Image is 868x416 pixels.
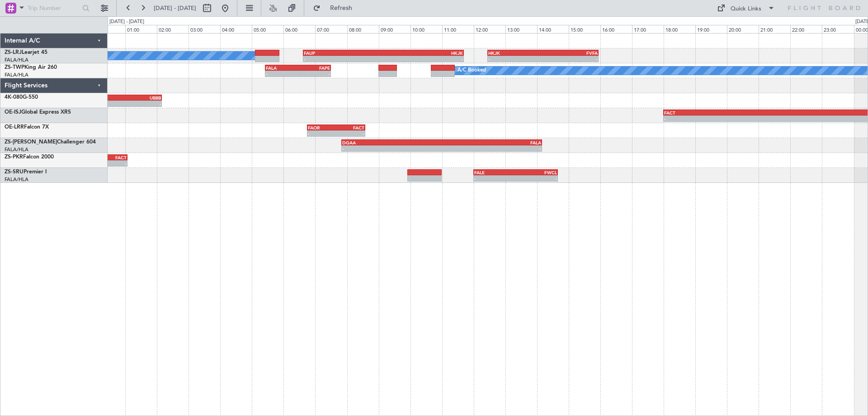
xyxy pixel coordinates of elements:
[5,169,47,175] a: ZS-SRUPremier I
[664,110,838,115] div: FACT
[600,25,632,33] div: 16:00
[543,50,598,56] div: FVFA
[442,140,541,145] div: FALA
[298,65,330,71] div: FAPE
[488,56,543,62] div: -
[759,25,790,33] div: 21:00
[632,25,664,33] div: 17:00
[822,25,854,33] div: 23:00
[505,25,537,33] div: 13:00
[383,50,463,56] div: HKJK
[308,125,336,130] div: FAOR
[474,25,505,33] div: 12:00
[5,57,28,63] a: FALA/HLA
[189,25,220,33] div: 03:00
[664,116,838,121] div: -
[5,139,57,145] span: ZS-[PERSON_NAME]
[5,50,47,55] a: ZS-LRJLearjet 45
[5,124,24,130] span: OE-LRR
[712,1,779,15] button: Quick Links
[379,25,410,33] div: 09:00
[315,25,347,33] div: 07:00
[442,25,474,33] div: 11:00
[727,25,759,33] div: 20:00
[5,169,24,175] span: ZS-SRU
[458,64,486,77] div: A/C Booked
[5,95,38,100] a: 4K-080G-550
[336,131,364,136] div: -
[515,170,557,175] div: FWCL
[109,18,144,26] div: [DATE] - [DATE]
[266,65,298,71] div: FALA
[154,4,196,12] span: [DATE] - [DATE]
[125,25,157,33] div: 01:00
[543,56,598,62] div: -
[5,95,23,100] span: 4K-080
[266,71,298,77] div: -
[298,71,330,77] div: -
[569,25,600,33] div: 15:00
[488,50,543,56] div: HKJK
[157,25,189,33] div: 02:00
[410,25,442,33] div: 10:00
[5,154,23,160] span: ZS-PKR
[5,72,28,78] a: FALA/HLA
[695,25,727,33] div: 19:00
[347,25,379,33] div: 08:00
[474,176,516,181] div: -
[5,50,22,55] span: ZS-LRJ
[5,110,21,115] span: OE-ISJ
[537,25,569,33] div: 14:00
[309,1,363,15] button: Refresh
[304,50,383,56] div: FAUP
[252,25,283,33] div: 05:00
[383,56,463,62] div: -
[220,25,252,33] div: 04:00
[342,146,442,151] div: -
[790,25,822,33] div: 22:00
[442,146,541,151] div: -
[28,1,80,15] input: Trip Number
[283,25,315,33] div: 06:00
[308,131,336,136] div: -
[5,65,57,70] a: ZS-TWPKing Air 260
[5,124,49,130] a: OE-LRRFalcon 7X
[5,110,71,115] a: OE-ISJGlobal Express XRS
[5,65,24,70] span: ZS-TWP
[322,5,360,11] span: Refresh
[336,125,364,130] div: FACT
[474,170,516,175] div: FALE
[515,176,557,181] div: -
[304,56,383,62] div: -
[5,176,28,183] a: FALA/HLA
[731,5,761,14] div: Quick Links
[664,25,695,33] div: 18:00
[94,25,125,33] div: 00:00
[5,139,96,145] a: ZS-[PERSON_NAME]Challenger 604
[342,140,442,145] div: DGAA
[5,146,28,153] a: FALA/HLA
[5,154,54,160] a: ZS-PKRFalcon 2000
